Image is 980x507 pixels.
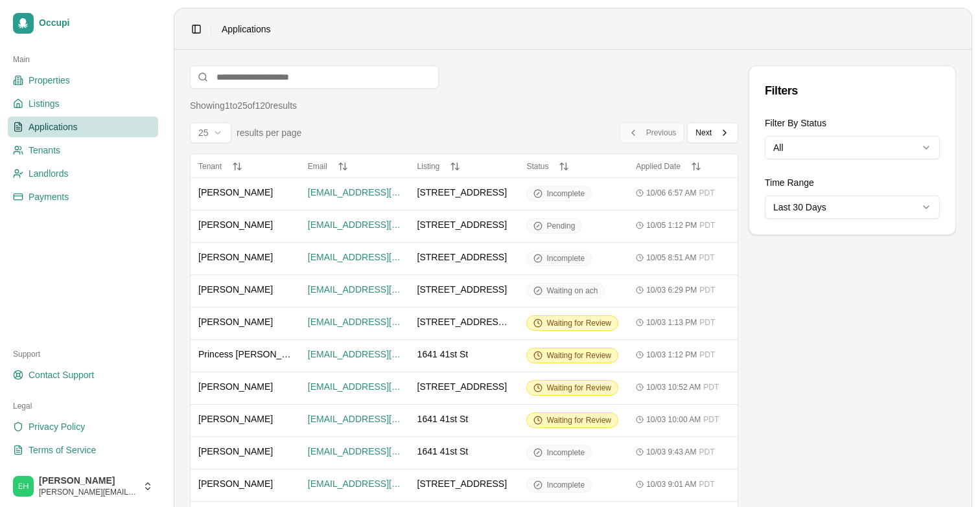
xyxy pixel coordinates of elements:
[8,396,158,416] div: Legal
[765,82,940,100] div: Filters
[546,318,611,328] span: Waiting for Review
[198,162,222,171] span: Tenant
[8,163,158,184] a: Landlords
[646,220,697,231] span: 10/05 1:12 PM
[636,161,730,172] button: Applied Date
[237,126,301,139] span: results per page
[198,412,273,425] span: [PERSON_NAME]
[222,23,271,36] span: Applications
[703,414,719,425] span: PDT
[39,487,137,497] span: [PERSON_NAME][EMAIL_ADDRESS][DOMAIN_NAME]
[417,186,507,199] span: [STREET_ADDRESS]
[417,445,469,458] span: 1641 41st St
[765,118,826,128] label: Filter By Status
[308,380,402,393] span: [EMAIL_ADDRESS][DOMAIN_NAME]
[190,99,297,112] div: Showing 1 to 25 of 120 results
[417,348,469,361] span: 1641 41st St
[29,368,94,381] span: Contact Support
[198,445,273,458] span: [PERSON_NAME]
[8,186,158,207] a: Payments
[646,317,697,328] span: 10/03 1:13 PM
[308,477,402,490] span: [EMAIL_ADDRESS][DOMAIN_NAME]
[417,477,507,490] span: [STREET_ADDRESS]
[8,440,158,460] a: Terms of Service
[222,23,271,36] nav: breadcrumb
[417,218,507,231] span: [STREET_ADDRESS]
[8,471,158,502] button: Emily Hart[PERSON_NAME][PERSON_NAME][EMAIL_ADDRESS][DOMAIN_NAME]
[646,188,696,198] span: 10/06 6:57 AM
[546,253,585,264] span: Incomplete
[8,49,158,70] div: Main
[308,251,402,264] span: [EMAIL_ADDRESS][DOMAIN_NAME]
[526,161,620,172] button: Status
[29,420,85,433] span: Privacy Policy
[308,445,402,458] span: [EMAIL_ADDRESS][DOMAIN_NAME]
[308,348,402,361] span: [EMAIL_ADDRESS][DOMAIN_NAME]
[308,218,402,231] span: [EMAIL_ADDRESS][DOMAIN_NAME]
[8,93,158,114] a: Listings
[699,285,715,295] span: PDT
[198,251,273,264] span: [PERSON_NAME]
[39,475,137,487] span: [PERSON_NAME]
[546,221,575,231] span: Pending
[198,186,273,199] span: [PERSON_NAME]
[308,283,402,296] span: [EMAIL_ADDRESS][DOMAIN_NAME]
[198,380,273,393] span: [PERSON_NAME]
[8,416,158,437] a: Privacy Policy
[8,8,158,39] a: Occupi
[198,348,292,361] span: Princess [PERSON_NAME]
[8,70,158,91] a: Properties
[308,315,402,328] span: [EMAIL_ADDRESS][DOMAIN_NAME]
[546,286,598,296] span: Waiting on ach
[699,479,715,490] span: PDT
[703,382,719,392] span: PDT
[8,117,158,137] a: Applications
[29,190,69,203] span: Payments
[308,161,402,172] button: Email
[29,97,59,110] span: Listings
[699,188,715,198] span: PDT
[699,350,715,360] span: PDT
[546,350,611,361] span: Waiting for Review
[198,218,273,231] span: [PERSON_NAME]
[417,251,507,264] span: [STREET_ADDRESS]
[646,253,696,263] span: 10/05 8:51 AM
[646,350,697,360] span: 10/03 1:12 PM
[546,447,585,458] span: Incomplete
[198,477,273,490] span: [PERSON_NAME]
[546,480,585,490] span: Incomplete
[29,444,96,456] span: Terms of Service
[308,162,327,171] span: Email
[417,162,440,171] span: Listing
[198,161,292,172] button: Tenant
[198,283,273,296] span: [PERSON_NAME]
[546,415,611,425] span: Waiting for Review
[526,162,548,171] span: Status
[417,412,469,425] span: 1641 41st St
[687,122,738,143] button: Next
[646,447,696,457] span: 10/03 9:43 AM
[699,317,715,328] span: PDT
[308,186,402,199] span: [EMAIL_ADDRESS][DOMAIN_NAME]
[8,365,158,385] a: Contact Support
[417,161,511,172] button: Listing
[13,476,34,497] img: Emily Hart
[546,188,585,199] span: Incomplete
[646,285,697,295] span: 10/03 6:29 PM
[646,479,696,490] span: 10/03 9:01 AM
[29,167,69,180] span: Landlords
[417,283,507,296] span: [STREET_ADDRESS]
[39,17,153,29] span: Occupi
[646,382,701,392] span: 10/03 10:52 AM
[695,128,712,138] span: Next
[417,380,507,393] span: [STREET_ADDRESS]
[29,120,78,133] span: Applications
[198,315,273,328] span: [PERSON_NAME]
[765,177,814,188] label: Time Range
[8,140,158,161] a: Tenants
[29,144,60,157] span: Tenants
[308,412,402,425] span: [EMAIL_ADDRESS][DOMAIN_NAME]
[8,344,158,365] div: Support
[29,74,70,87] span: Properties
[646,414,701,425] span: 10/03 10:00 AM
